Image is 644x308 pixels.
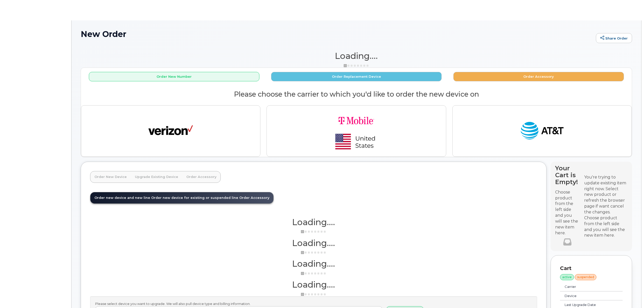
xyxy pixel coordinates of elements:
div: You're trying to update existing item right now. Select new product or refresh the browser page i... [584,174,627,215]
a: Order Accessory [182,171,220,183]
img: ajax-loader-3a6953c30dc77f0bf724df975f13086db4f4c1262e45940f03d1251963f1bf2e.gif [301,230,326,234]
button: Order Replacement Device [271,72,442,81]
h1: Loading.... [90,259,537,268]
h2: Please choose the carrier to which you'd like to order the new device on [81,91,632,98]
div: active [560,274,574,280]
td: Carrier [560,282,611,291]
img: verizon-ab2890fd1dd4a6c9cf5f392cd2db4626a3dae38ee8226e09bcb5c993c4c79f81.png [148,120,193,143]
img: ajax-loader-3a6953c30dc77f0bf724df975f13086db4f4c1262e45940f03d1251963f1bf2e.gif [301,292,326,296]
img: ajax-loader-3a6953c30dc77f0bf724df975f13086db4f4c1262e45940f03d1251963f1bf2e.gif [344,64,369,68]
td: Device [560,291,611,301]
p: Cart [560,265,623,272]
h1: Loading.... [90,280,537,289]
a: Upgrade Existing Device [131,171,182,183]
h1: Loading.... [90,217,537,227]
h1: Loading.... [90,238,537,248]
span: Order new device and new line [94,196,150,200]
a: Order New Device [90,171,131,183]
img: at_t-fb3d24644a45acc70fc72cc47ce214d34099dfd970ee3ae2334e4251f9d920fd.png [520,120,564,143]
span: Order Accessory [239,196,269,200]
p: Choose product from the left side and you will see the new item here. [555,189,580,236]
div: suspended [575,274,596,280]
h1: Loading.... [81,51,632,60]
img: ajax-loader-3a6953c30dc77f0bf724df975f13086db4f4c1262e45940f03d1251963f1bf2e.gif [301,251,326,254]
img: ajax-loader-3a6953c30dc77f0bf724df975f13086db4f4c1262e45940f03d1251963f1bf2e.gif [301,272,326,275]
h4: Your Cart is Empty! [555,165,580,185]
button: Order New Number [89,72,259,81]
h1: New Order [81,30,593,39]
button: Order Accessory [453,72,624,81]
img: t-mobile-78392d334a420d5b7f0e63d4fa81f6287a21d394dc80d677554bb55bbab1186f.png [321,110,392,152]
div: Choose product from the left side and you will see the new item here. [584,215,627,238]
a: Share Order [596,33,632,43]
span: Order new device for existing or suspended line [151,196,238,200]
